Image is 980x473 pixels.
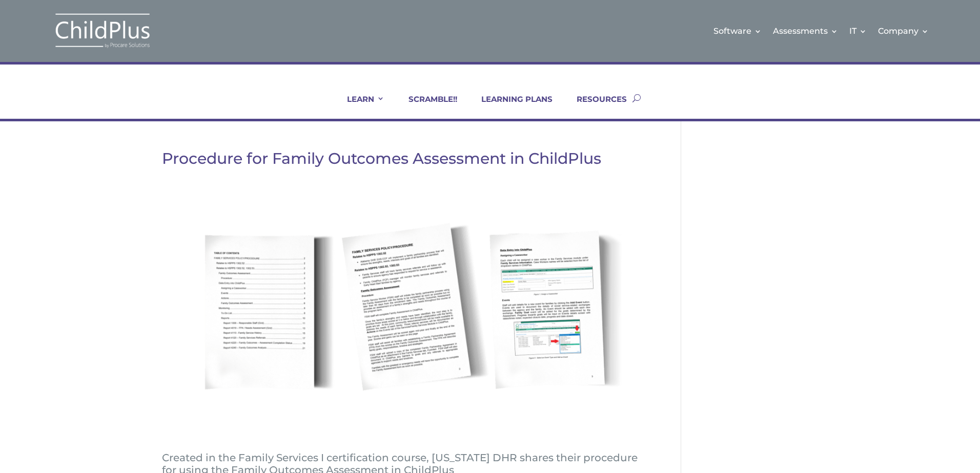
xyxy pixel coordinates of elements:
[849,10,867,52] a: IT
[162,151,645,171] h1: Procedure for Family Outcomes Assessment in ChildPlus
[162,185,645,439] img: idea-space-documents
[773,10,838,52] a: Assessments
[878,10,929,52] a: Company
[396,94,457,119] a: SCRAMBLE!!
[334,94,384,119] a: LEARN
[713,10,762,52] a: Software
[564,94,627,119] a: RESOURCES
[468,94,553,119] a: LEARNING PLANS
